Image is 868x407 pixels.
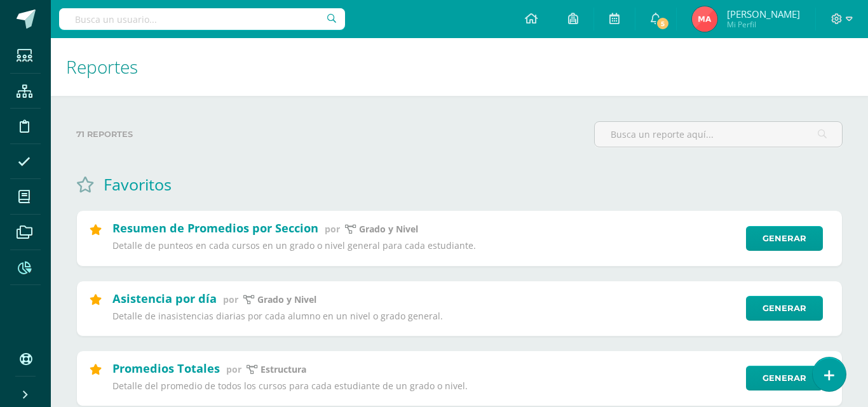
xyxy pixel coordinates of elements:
p: Estructura [261,364,306,375]
span: Mi Perfil [727,19,800,30]
p: Detalle de inasistencias diarias por cada alumno en un nivel o grado general. [112,310,738,322]
span: Reportes [66,55,138,79]
span: 5 [656,17,670,30]
p: Detalle de punteos en cada cursos en un grado o nivel general para cada estudiante. [112,240,738,251]
h2: Asistencia por día [112,291,217,306]
span: por [325,223,340,235]
a: Generar [746,296,823,321]
img: 0183f867e09162c76e2065f19ee79ccf.png [692,6,717,32]
h2: Promedios Totales [112,361,220,376]
h1: Favoritos [104,173,172,195]
a: Generar [746,366,823,390]
p: Detalle del promedio de todos los cursos para cada estudiante de un grado o nivel. [112,380,738,392]
span: [PERSON_NAME] [727,8,800,20]
h2: Resumen de Promedios por Seccion [112,220,318,236]
span: por [226,363,241,375]
p: Grado y Nivel [359,224,418,235]
label: 71 reportes [76,121,584,147]
a: Generar [746,226,823,251]
p: Grado y Nivel [257,294,316,305]
input: Busca un usuario... [59,8,345,30]
input: Busca un reporte aquí... [595,122,842,147]
span: por [223,293,238,305]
